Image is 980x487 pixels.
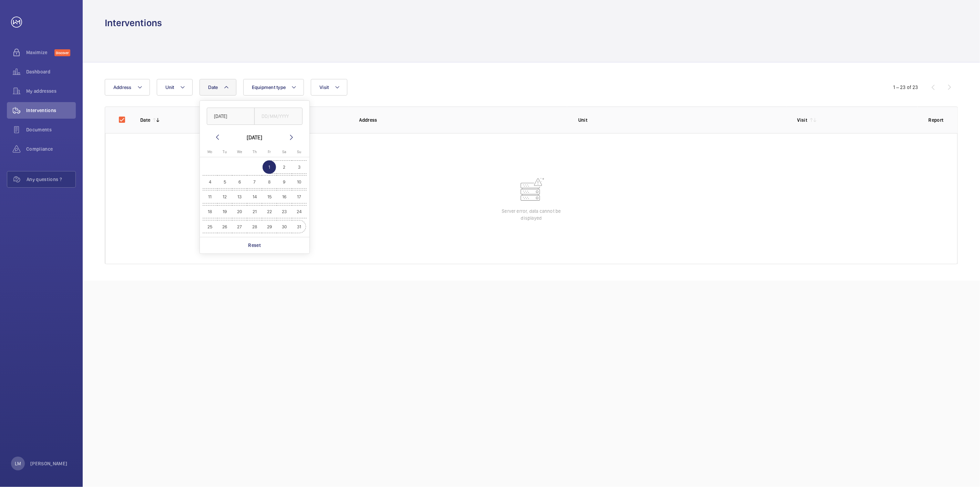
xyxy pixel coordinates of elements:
button: August 21, 2025 [247,204,262,219]
span: 9 [278,175,291,189]
span: 16 [278,190,291,203]
span: Address [113,85,132,90]
input: DD/MM/YYYY [254,108,303,125]
button: August 30, 2025 [277,219,292,234]
div: 1 – 23 of 23 [894,84,918,91]
span: 2 [278,160,291,174]
span: 7 [248,175,261,189]
button: August 23, 2025 [277,204,292,219]
span: Unit [165,85,174,90]
span: 24 [293,205,306,219]
span: Tu [223,150,227,154]
span: 1 [263,160,276,174]
p: Date [140,117,150,123]
button: August 10, 2025 [292,175,307,189]
button: August 2, 2025 [277,160,292,175]
button: August 16, 2025 [277,189,292,204]
span: Mo [207,150,212,154]
button: August 24, 2025 [292,204,307,219]
button: August 27, 2025 [232,219,247,234]
span: Su [297,150,301,154]
span: 30 [278,220,291,233]
button: August 11, 2025 [203,189,217,204]
span: Maximize [26,49,54,56]
span: 8 [263,175,276,189]
button: August 15, 2025 [262,189,277,204]
span: 29 [263,220,276,233]
button: Unit [157,79,193,96]
button: August 26, 2025 [217,219,232,234]
span: Dashboard [26,68,76,75]
button: Date [200,79,236,96]
span: 28 [248,220,261,233]
span: Equipment type [252,85,286,90]
span: Discover [54,49,70,56]
button: Visit [311,79,347,96]
button: August 13, 2025 [232,189,247,204]
span: 26 [218,220,232,233]
button: August 18, 2025 [203,204,217,219]
span: 23 [278,205,291,219]
button: August 7, 2025 [247,175,262,189]
button: August 8, 2025 [262,175,277,189]
button: August 6, 2025 [232,175,247,189]
span: 6 [233,175,246,189]
span: 12 [218,190,232,203]
span: 18 [203,205,217,219]
p: LM [15,460,21,467]
span: 3 [293,160,306,174]
button: August 19, 2025 [217,204,232,219]
button: August 14, 2025 [247,189,262,204]
div: [DATE] [247,133,262,141]
p: Reset [248,242,261,249]
span: Fr [268,150,271,154]
span: 4 [203,175,217,189]
span: 31 [293,220,306,233]
p: Visit [797,117,808,123]
button: August 5, 2025 [217,175,232,189]
button: August 31, 2025 [292,219,307,234]
p: Server error, data cannot be displayed [497,208,566,221]
button: August 28, 2025 [247,219,262,234]
p: Report [929,117,944,123]
span: 13 [233,190,246,203]
span: 20 [233,205,246,219]
span: 22 [263,205,276,219]
span: 19 [218,205,232,219]
p: Unit [578,117,786,123]
button: Equipment type [243,79,304,96]
span: 21 [248,205,261,219]
span: Documents [26,126,76,133]
span: 15 [263,190,276,203]
span: We [237,150,242,154]
button: Address [105,79,150,96]
span: 27 [233,220,246,233]
span: Date [208,85,218,90]
button: August 17, 2025 [292,189,307,204]
button: August 3, 2025 [292,160,307,175]
button: August 20, 2025 [232,204,247,219]
button: August 12, 2025 [217,189,232,204]
h1: Interventions [105,17,162,29]
span: My addresses [26,88,76,95]
span: Sa [282,150,286,154]
span: 17 [293,190,306,203]
button: August 1, 2025 [262,160,277,175]
button: August 29, 2025 [262,219,277,234]
span: 11 [203,190,217,203]
button: August 25, 2025 [203,219,217,234]
button: August 22, 2025 [262,204,277,219]
span: 10 [293,175,306,189]
button: August 9, 2025 [277,175,292,189]
span: Compliance [26,146,76,152]
span: 25 [203,220,217,233]
input: DD/MM/YYYY [207,108,255,125]
span: 5 [218,175,232,189]
span: Visit [319,85,329,90]
p: Address [359,117,568,123]
span: Interventions [26,107,76,114]
span: 14 [248,190,261,203]
span: Th [253,150,257,154]
span: Any questions ? [27,176,75,183]
p: [PERSON_NAME] [30,460,68,467]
